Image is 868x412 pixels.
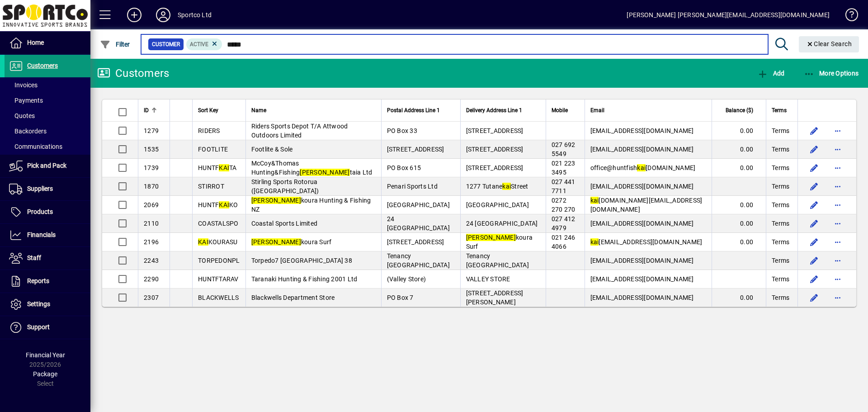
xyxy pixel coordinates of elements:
[9,112,35,119] span: Quotes
[712,122,766,140] td: 0.00
[387,238,444,246] span: [STREET_ADDRESS]
[251,197,301,204] em: [PERSON_NAME]
[178,8,212,22] div: Sportco Ltd
[552,215,576,232] span: 027 412 4979
[387,183,438,190] span: Penari Sports Ltd
[590,105,604,115] span: Email
[830,198,845,212] button: More options
[772,126,789,135] span: Terms
[466,234,533,250] span: koura Surf
[9,143,62,150] span: Communications
[27,277,49,284] span: Reports
[466,220,538,227] span: 24 [GEOGRAPHIC_DATA]
[387,215,450,232] span: 24 [GEOGRAPHIC_DATA]
[5,32,90,54] a: Home
[552,105,579,115] div: Mobile
[251,238,332,246] span: koura Surf
[9,97,43,104] span: Payments
[251,257,352,264] span: Torpedo7 [GEOGRAPHIC_DATA] 38
[830,161,845,175] button: More options
[590,238,703,246] span: [EMAIL_ADDRESS][DOMAIN_NAME]
[387,294,414,301] span: PO Box 7
[5,155,90,177] a: Pick and Pack
[27,231,56,238] span: Financials
[97,66,169,81] div: Customers
[772,105,787,115] span: Terms
[590,146,694,153] span: [EMAIL_ADDRESS][DOMAIN_NAME]
[144,294,159,301] span: 2307
[466,234,516,241] em: [PERSON_NAME]
[804,70,859,77] span: More Options
[807,179,821,194] button: Edit
[830,123,845,138] button: More options
[5,139,90,154] a: Communications
[772,237,789,246] span: Terms
[251,238,301,246] em: [PERSON_NAME]
[772,275,789,284] span: Terms
[33,370,57,378] span: Package
[5,224,90,246] a: Financials
[830,216,845,231] button: More options
[590,105,706,115] div: Email
[27,254,41,261] span: Staff
[387,127,417,134] span: PO Box 33
[830,179,845,194] button: More options
[144,127,159,134] span: 1279
[712,196,766,214] td: 0.00
[144,257,159,264] span: 2243
[120,7,149,23] button: Add
[590,197,599,204] em: kai
[251,146,293,153] span: Footlite & Sole
[198,238,238,246] span: KOURASU
[198,105,218,115] span: Sort Key
[144,105,164,115] div: ID
[144,220,159,227] span: 2110
[5,270,90,293] a: Reports
[830,235,845,249] button: More options
[552,234,576,250] span: 021 246 4066
[5,201,90,223] a: Products
[726,105,753,115] span: Balance ($)
[712,289,766,307] td: 0.00
[144,105,149,115] span: ID
[198,201,238,208] span: HUNTF KO
[149,7,178,23] button: Profile
[590,164,696,171] span: office@huntfish [DOMAIN_NAME]
[100,41,130,48] span: Filter
[772,200,789,209] span: Terms
[387,105,440,115] span: Postal Address Line 1
[830,272,845,286] button: More options
[5,77,90,93] a: Invoices
[466,289,524,306] span: [STREET_ADDRESS][PERSON_NAME]
[712,140,766,159] td: 0.00
[144,183,159,190] span: 1870
[839,2,857,31] a: Knowledge Base
[144,275,159,283] span: 2290
[806,40,852,47] span: Clear Search
[830,253,845,268] button: More options
[198,220,239,227] span: COASTALSPO
[251,105,376,115] div: Name
[637,164,646,171] em: kai
[807,235,821,249] button: Edit
[466,164,524,171] span: [STREET_ADDRESS]
[9,81,38,89] span: Invoices
[190,41,208,47] span: Active
[198,127,220,134] span: RIDERS
[198,275,239,283] span: HUNTFTARAV
[466,146,524,153] span: [STREET_ADDRESS]
[27,162,66,169] span: Pick and Pack
[251,294,335,301] span: Blackwells Department Store
[799,36,859,52] button: Clear
[807,216,821,231] button: Edit
[251,178,319,194] span: Stirling Sports Rotorua ([GEOGRAPHIC_DATA])
[755,65,787,81] button: Add
[466,201,529,208] span: [GEOGRAPHIC_DATA]
[830,290,845,305] button: More options
[387,164,421,171] span: PO Box 615
[198,257,240,264] span: TORPEDONPL
[251,275,358,283] span: Taranaki Hunting & Fishing 2001 Ltd
[590,238,599,246] em: kai
[152,40,180,49] span: Customer
[502,183,511,190] em: kai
